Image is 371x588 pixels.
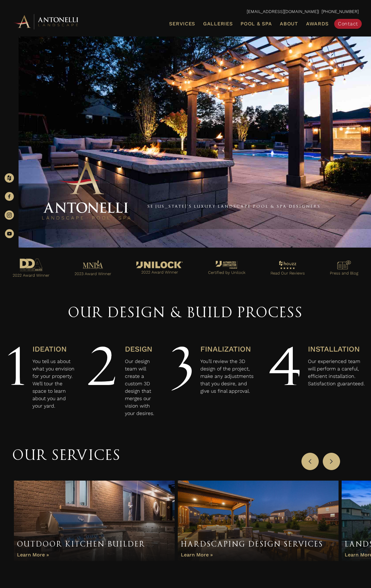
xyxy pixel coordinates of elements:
a: Pool & Spa [238,20,274,28]
span: Galleries [203,21,232,27]
a: SE [US_STATE]'s Luxury Landscape Pool & Spa Designers [147,204,321,209]
span: Finalization [200,345,251,353]
a: Go to https://antonellilandscape.com/pool-and-spa/dont-stop-believing/ [68,258,117,279]
a: Galleries [201,20,235,28]
a: Contact [334,19,362,29]
p: You’ll review the 3D design of the project, make any adjustments that you desire, and give us fin... [200,358,257,395]
a: Outdoor Kitchen Builder [14,481,175,561]
span: Design [125,345,152,353]
img: Houzz [5,173,14,183]
div: Item 2 of 3 [176,481,340,561]
span: Our Services [12,447,121,463]
span: 3 [169,335,196,398]
p: You tell us about what you envision for your property. We’ll tour the space to learn about you an... [32,358,77,410]
span: Contact [338,21,358,27]
p: | [PHONE_NUMBER] [12,8,359,16]
span: 4 [268,335,302,398]
a: Go to https://antonellilandscape.com/press-media/ [324,259,365,279]
span: 1 [6,335,28,398]
a: Hardscaping Design Services [178,481,339,561]
a: Services [167,20,198,28]
p: Our design team will create a custom 3D design that merges our vision with your desires. [125,358,159,417]
span: Ideation [32,345,67,353]
a: [EMAIL_ADDRESS][DOMAIN_NAME] [247,9,318,14]
div: Item 1 of 3 [12,481,176,561]
span: About [280,21,298,26]
span: 2 [88,335,117,398]
a: Go to https://antonellilandscape.com/featured-projects/the-white-house/ [130,260,189,278]
img: Antonelli Stacked Logo [40,159,133,223]
p: Our experienced team will perform a careful, efficient installation. Satisfaction guaranteed. [308,358,365,387]
span: Installation [308,345,360,353]
a: About [277,20,301,28]
a: Go to https://www.houzz.com/professionals/landscape-architects-and-landscape-designers/antonelli-... [264,259,311,279]
span: Our Design & Build Process [68,304,303,321]
span: Pool & Spa [241,21,272,27]
a: Awards [304,20,331,28]
span: Awards [306,21,329,27]
a: Go to https://antonellilandscape.com/pool-and-spa/executive-sweet/ [6,257,56,281]
a: Go to https://antonellilandscape.com/unilock-authorized-contractor/ [202,259,252,278]
span: Services [169,21,195,26]
img: Antonelli Horizontal Logo [12,13,80,30]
